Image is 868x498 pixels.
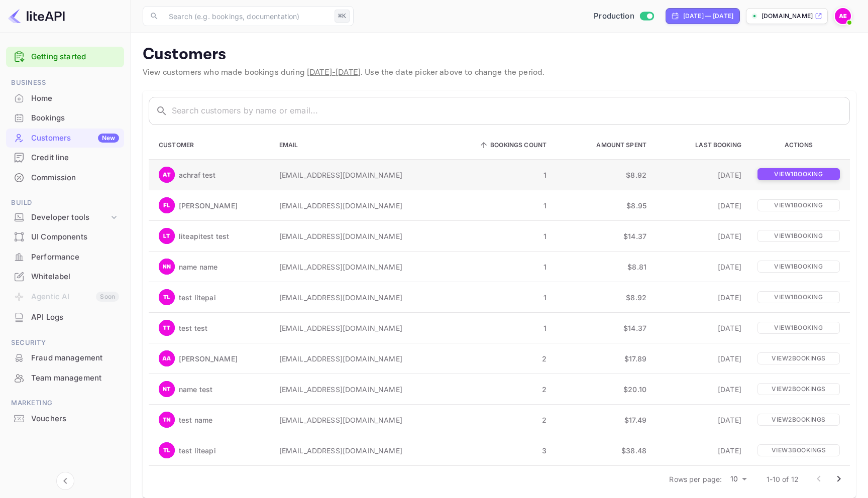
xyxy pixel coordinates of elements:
[6,247,124,266] a: Performance
[6,47,124,67] div: Getting started
[757,414,840,426] p: View 2 booking s
[6,168,124,188] div: Commission
[6,308,124,327] div: API Logs
[159,197,175,213] img: firstname lastname
[563,353,646,364] p: $17.89
[757,352,840,364] p: View 2 booking s
[663,445,741,456] p: [DATE]
[31,312,119,323] div: API Logs
[6,227,124,246] a: UI Components
[455,292,547,303] p: 1
[279,292,439,303] p: [EMAIL_ADDRESS][DOMAIN_NAME]
[563,200,646,211] p: $8.95
[56,472,74,490] button: Collapse navigation
[31,252,119,263] div: Performance
[159,289,175,305] img: test litepai
[455,231,547,241] p: 1
[455,445,547,456] p: 3
[455,323,547,333] p: 1
[6,227,124,247] div: UI Components
[159,412,175,428] img: test name
[279,262,439,272] p: [EMAIL_ADDRESS][DOMAIN_NAME]
[31,172,119,184] div: Commission
[6,168,124,187] a: Commission
[666,8,740,24] div: Click to change the date range period
[31,93,119,104] div: Home
[757,230,840,242] p: View 1 booking
[31,212,109,223] div: Developer tools
[455,415,547,425] p: 2
[6,348,124,368] div: Fraud management
[6,247,124,267] div: Performance
[563,384,646,395] p: $20.10
[477,139,547,151] span: Bookings Count
[31,112,119,124] div: Bookings
[279,200,439,211] p: [EMAIL_ADDRESS][DOMAIN_NAME]
[6,209,124,226] div: Developer tools
[159,442,175,458] img: test liteapi
[757,168,840,180] p: View 1 booking
[767,474,799,484] p: 1-10 of 12
[6,308,124,326] a: API Logs
[835,8,851,24] img: achraf Elkhaier
[757,322,840,334] p: View 1 booking
[663,415,741,425] p: [DATE]
[6,267,124,287] div: Whitelabel
[757,291,840,303] p: View 1 booking
[6,398,124,409] span: Marketing
[163,6,331,26] input: Search (e.g. bookings, documentation)
[172,97,850,125] input: Search customers by name or email...
[663,353,741,364] p: [DATE]
[6,409,124,429] div: Vouchers
[563,445,646,456] p: $38.48
[6,129,124,148] div: CustomersNew
[663,231,741,241] p: [DATE]
[663,292,741,303] p: [DATE]
[455,353,547,364] p: 2
[179,200,238,211] p: [PERSON_NAME]
[6,197,124,208] span: Build
[31,413,119,425] div: Vouchers
[31,152,119,164] div: Credit line
[455,170,547,180] p: 1
[749,131,850,160] th: Actions
[455,200,547,211] p: 1
[663,384,741,395] p: [DATE]
[307,67,361,78] span: [DATE] - [DATE]
[98,134,119,143] div: New
[563,170,646,180] p: $8.92
[6,409,124,428] a: Vouchers
[31,372,119,384] div: Team management
[31,271,119,283] div: Whitelabel
[6,337,124,348] span: Security
[726,472,750,486] div: 10
[757,383,840,395] p: View 2 booking s
[6,129,124,147] a: CustomersNew
[279,323,439,333] p: [EMAIL_ADDRESS][DOMAIN_NAME]
[8,8,65,24] img: LiteAPI logo
[757,444,840,456] p: View 3 booking s
[179,445,216,456] p: test liteapi
[159,320,175,336] img: test test
[179,231,229,241] p: liteapitest test
[179,384,212,395] p: name test
[583,139,646,151] span: Amount Spent
[663,170,741,180] p: [DATE]
[757,199,840,211] p: View 1 booking
[757,261,840,273] p: View 1 booking
[143,45,856,65] p: Customers
[31,51,119,63] a: Getting started
[159,381,175,397] img: name test
[279,139,311,151] span: Email
[6,89,124,108] div: Home
[279,231,439,241] p: [EMAIL_ADDRESS][DOMAIN_NAME]
[663,200,741,211] p: [DATE]
[563,292,646,303] p: $8.92
[6,108,124,128] div: Bookings
[682,139,741,151] span: Last Booking
[159,167,175,183] img: achraf test
[663,323,741,333] p: [DATE]
[594,11,634,22] span: Production
[455,384,547,395] p: 2
[6,108,124,127] a: Bookings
